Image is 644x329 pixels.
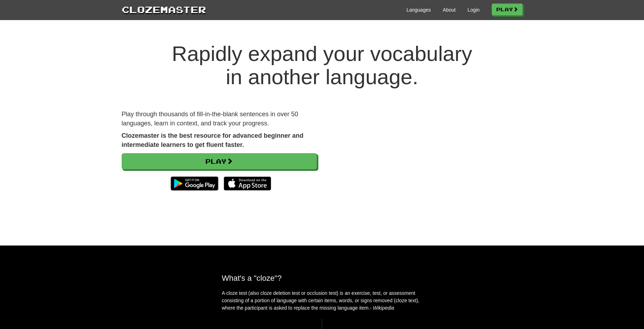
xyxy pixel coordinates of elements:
a: About [443,6,456,13]
a: Login [467,6,479,13]
img: Get it on Google Play [167,173,222,194]
a: Languages [407,6,431,13]
p: Play through thousands of fill-in-the-blank sentences in over 50 languages, learn in context, and... [122,110,317,128]
img: Download_on_the_App_Store_Badge_US-UK_135x40-25178aeef6eb6b83b96f5f2d004eda3bffbb37122de64afbaef7... [224,176,271,191]
p: A cloze test (also cloze deletion test or occlusion test) is an exercise, test, or assessment con... [222,290,422,312]
em: - Wikipedia [370,305,394,311]
a: Clozemaster [122,3,206,16]
h2: What's a "cloze"? [222,274,422,283]
a: Play [122,153,317,169]
a: Play [492,4,523,15]
strong: Clozemaster is the best resource for advanced beginner and intermediate learners to get fluent fa... [122,132,304,148]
